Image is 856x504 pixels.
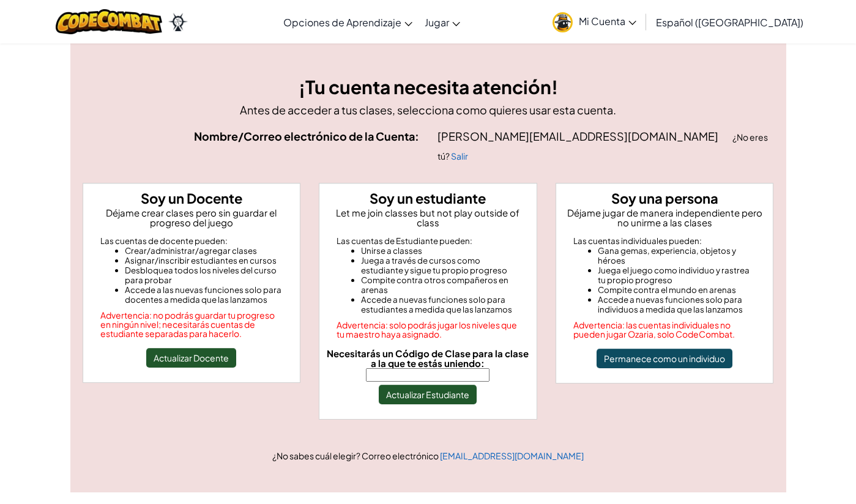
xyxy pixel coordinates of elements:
[361,256,519,275] li: Juega a través de cursos como estudiante y sigue tu propio progreso
[553,12,573,32] img: avatar
[337,321,519,339] div: Advertencia: solo podrás jugar los niveles que tu maestro haya asignado.
[125,246,283,256] li: Crear/administrar/agregar clases
[194,129,419,143] strong: Nombre/Correo electrónico de la Cuenta:
[437,129,720,143] span: [PERSON_NAME][EMAIL_ADDRESS][DOMAIN_NAME]
[100,311,283,338] div: Advertencia: no podrás guardar tu progreso en ningún nivel; necesitarás cuentas de estudiante sep...
[366,368,489,382] input: Necesitarás un Código de Clase para la clase a la que te estás uniendo:
[277,6,419,39] a: Opciones de Aprendizaje
[361,275,519,295] li: Compite contra otros compañeros en arenas
[451,150,468,161] a: Salir
[125,256,283,265] li: Asignar/inscribir estudiantes en cursos
[579,15,636,28] span: Mi Cuenta
[272,450,440,461] span: ¿No sabes cuál elegir? Correo electrónico
[361,246,519,256] li: Unirse a classes
[597,349,732,368] button: Permanece como un individuo
[283,16,401,29] span: Opciones de Aprendizaje
[573,321,756,339] div: Advertencia: las cuentas individuales no pueden jugar Ozaria, solo CodeCombat.
[598,246,756,265] li: Gana gemas, experiencia, objetos y héroes
[598,295,756,314] li: Accede a nuevas funciones solo para individuos a medida que las lanzamos
[361,295,519,314] li: Accede a nuevas funciones solo para estudiantes a medida que las lanzamos
[561,208,769,228] p: Déjame jugar de manera independiente pero no unirme a las clases
[146,348,236,368] button: Actualizar Docente
[598,285,756,295] li: Compite contra el mundo en arenas
[656,16,803,29] span: Español ([GEOGRAPHIC_DATA])
[88,208,296,228] p: Déjame crear clases pero sin guardar el progreso del juego
[56,9,163,34] img: CodeCombat logo
[650,6,809,39] a: Español ([GEOGRAPHIC_DATA])
[324,208,532,228] p: Let me join classes but not play outside of class
[611,190,718,207] strong: Soy una persona
[125,285,283,305] li: Accede a las nuevas funciones solo para docentes a medida que las lanzamos
[573,236,756,246] div: Las cuentas individuales pueden:
[379,385,477,404] button: Actualizar Estudiante
[598,265,756,285] li: Juega el juego como individuo y rastrea tu propio progreso
[440,450,584,461] a: [EMAIL_ADDRESS][DOMAIN_NAME]
[419,6,466,39] a: Jugar
[83,73,774,101] h3: ¡Tu cuenta necesita atención!
[168,13,188,31] img: Ozaria
[425,16,449,29] span: Jugar
[370,190,486,207] strong: Soy un estudiante
[546,2,642,41] a: Mi Cuenta
[141,190,242,207] strong: Soy un Docente
[83,101,774,119] p: Antes de acceder a tus clases, selecciona como quieres usar esta cuenta.
[337,236,519,246] div: Las cuentas de Estudiante pueden:
[100,236,283,246] div: Las cuentas de docente pueden:
[125,265,283,285] li: Desbloquea todos los niveles del curso para probar
[327,347,529,369] span: Necesitarás un Código de Clase para la clase a la que te estás uniendo:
